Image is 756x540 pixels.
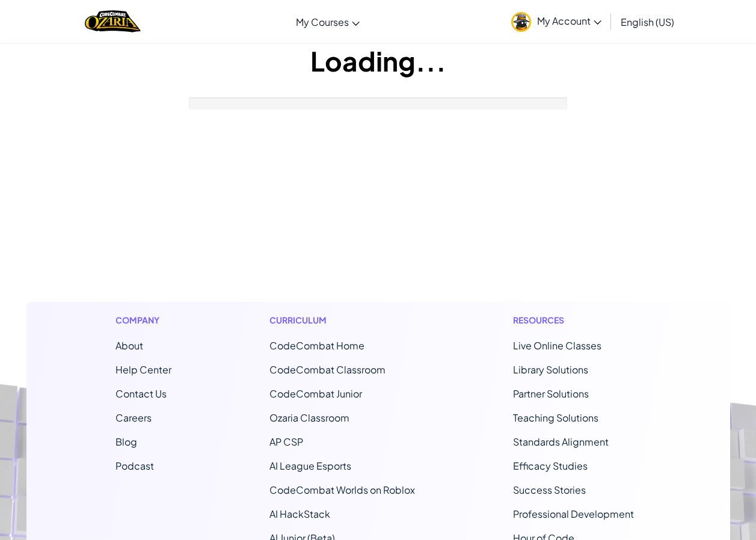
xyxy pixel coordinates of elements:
a: AP CSP [269,435,303,448]
a: Blog [115,435,137,448]
a: Professional Development [513,508,634,520]
span: CodeCombat Home [269,339,364,352]
a: CodeCombat Junior [269,387,362,400]
span: English (US) [621,16,674,28]
a: Ozaria Classroom [269,411,349,424]
a: CodeCombat Worlds on Roblox [269,483,415,496]
a: English (US) [615,5,680,38]
a: CodeCombat Classroom [269,363,386,376]
h1: Resources [513,314,641,327]
img: Home [85,9,141,34]
h1: Curriculum [269,314,415,327]
a: AI League Esports [269,459,351,472]
span: My Courses [296,16,349,28]
img: avatar [511,12,531,32]
span: My Account [537,14,601,27]
a: Help Center [115,363,171,376]
a: AI HackStack [269,508,330,520]
a: Teaching Solutions [513,411,598,424]
span: Contact Us [115,387,167,400]
a: Standards Alignment [513,435,609,448]
a: Live Online Classes [513,339,601,352]
a: Efficacy Studies [513,459,588,472]
h1: Company [115,314,171,327]
a: My Courses [290,5,366,38]
a: Careers [115,411,152,424]
a: Library Solutions [513,363,588,376]
a: Partner Solutions [513,387,589,400]
a: Success Stories [513,483,586,496]
a: My Account [505,2,607,40]
a: Podcast [115,459,154,472]
a: Ozaria by CodeCombat logo [85,9,141,34]
a: About [115,339,143,352]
